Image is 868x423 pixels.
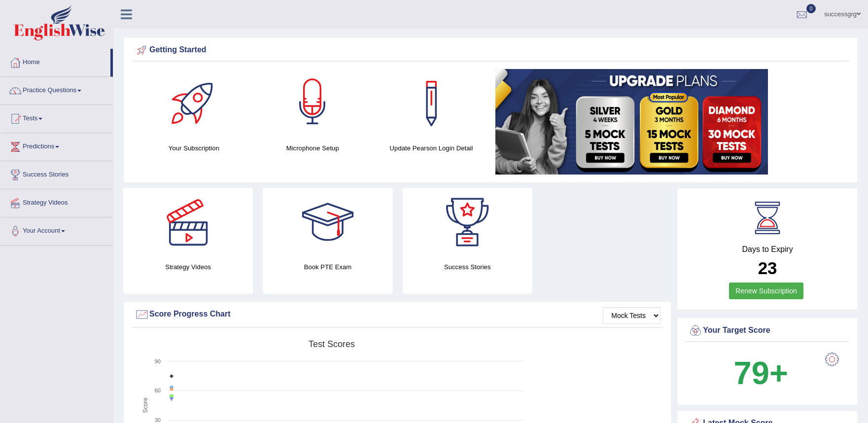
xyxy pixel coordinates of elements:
img: small5.jpg [495,69,768,175]
a: Predictions [0,133,113,158]
a: Strategy Videos [0,189,113,214]
text: 90 [155,358,161,364]
a: Renew Subscription [729,282,803,299]
div: Your Target Score [688,323,847,338]
a: Practice Questions [0,77,113,102]
a: Home [0,49,110,73]
a: Your Account [0,217,113,242]
tspan: Test scores [309,339,355,349]
b: 79+ [734,355,788,391]
h4: Book PTE Exam [263,262,392,272]
tspan: Score [142,397,149,413]
text: 30 [155,417,161,423]
h4: Success Stories [403,262,532,272]
b: 23 [758,258,777,278]
text: 60 [155,388,161,393]
h4: Strategy Videos [123,262,253,272]
div: Getting Started [135,43,847,58]
h4: Update Pearson Login Detail [377,143,486,153]
div: Score Progress Chart [135,307,660,322]
h4: Microphone Setup [258,143,367,153]
span: 0 [806,4,816,13]
h4: Your Subscription [139,143,248,153]
a: Tests [0,105,113,130]
h4: Days to Expiry [688,245,847,254]
a: Success Stories [0,161,113,186]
